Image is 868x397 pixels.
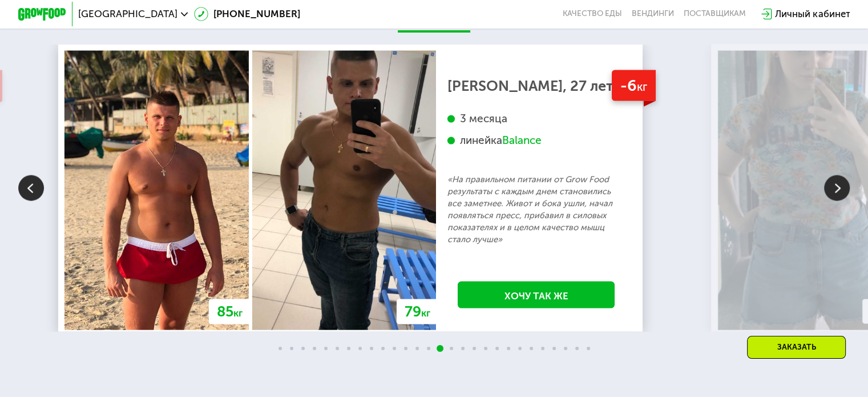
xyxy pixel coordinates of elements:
[447,174,624,246] p: «На правильном питании от Grow Food результаты с каждым днем становились все заметнее. Живот и бо...
[502,134,541,147] div: Balance
[447,80,624,92] div: [PERSON_NAME], 27 лет
[747,336,846,359] div: Заказать
[775,7,850,21] div: Личный кабинет
[458,282,615,309] a: Хочу так же
[824,175,850,201] img: Slide right
[637,80,647,94] span: кг
[563,9,622,19] a: Качество еды
[612,70,656,101] div: -6
[684,9,746,19] div: поставщикам
[397,299,438,324] div: 79
[233,307,243,319] span: кг
[209,299,250,324] div: 85
[18,175,44,201] img: Slide left
[421,307,430,319] span: кг
[194,7,300,21] a: [PHONE_NUMBER]
[78,9,177,19] span: [GEOGRAPHIC_DATA]
[632,9,674,19] a: Вендинги
[447,134,624,147] div: линейка
[447,112,624,126] div: 3 месяца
